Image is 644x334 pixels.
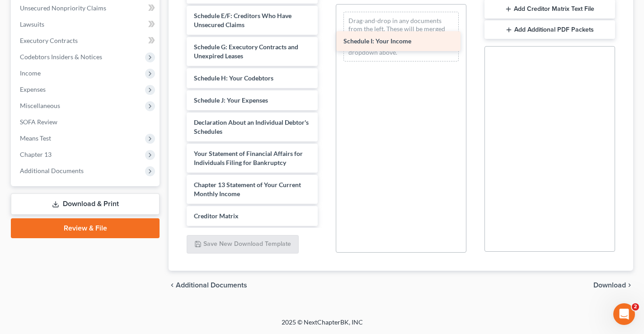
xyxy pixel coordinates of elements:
[20,102,60,109] span: Miscellaneous
[13,33,160,49] a: Executory Contracts
[343,12,459,61] div: Drag-and-drop in any documents from the left. These will be merged into the Petition PDF Packet. ...
[194,118,309,135] span: Declaration About an Individual Debtor's Schedules
[169,282,176,289] i: chevron_left
[343,37,411,45] span: Schedule I: Your Income
[169,282,247,289] a: chevron_left Additional Documents
[593,282,633,289] button: Download chevron_right
[20,4,106,12] span: Unsecured Nonpriority Claims
[632,303,639,310] span: 2
[20,134,51,142] span: Means Test
[20,20,44,28] span: Lawsuits
[194,150,303,166] span: Your Statement of Financial Affairs for Individuals Filing for Bankruptcy
[20,167,84,174] span: Additional Documents
[626,282,633,289] i: chevron_right
[187,235,299,254] button: Save New Download Template
[194,96,268,104] span: Schedule J: Your Expenses
[194,43,298,60] span: Schedule G: Executory Contracts and Unexpired Leases
[20,151,52,158] span: Chapter 13
[194,12,291,28] span: Schedule E/F: Creditors Who Have Unsecured Claims
[11,193,160,215] a: Download & Print
[20,85,46,93] span: Expenses
[65,318,580,334] div: 2025 © NextChapterBK, INC
[20,69,41,77] span: Income
[484,20,615,39] button: Add Additional PDF Packets
[20,118,57,126] span: SOFA Review
[194,212,239,220] span: Creditor Matrix
[13,16,160,33] a: Lawsuits
[194,74,273,82] span: Schedule H: Your Codebtors
[20,53,102,61] span: Codebtors Insiders & Notices
[13,114,160,130] a: SOFA Review
[593,282,626,289] span: Download
[11,218,160,238] a: Review & File
[176,282,247,289] span: Additional Documents
[20,37,78,44] span: Executory Contracts
[613,303,635,325] iframe: Intercom live chat
[194,181,301,198] span: Chapter 13 Statement of Your Current Monthly Income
